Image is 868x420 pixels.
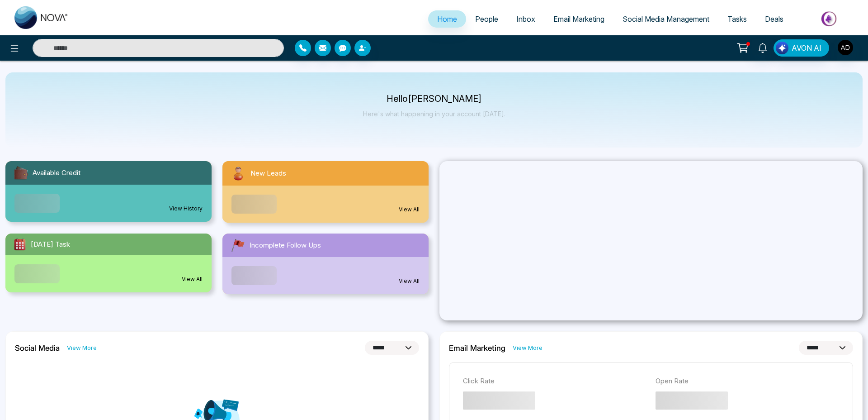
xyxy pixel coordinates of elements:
[718,10,756,28] a: Tasks
[14,6,69,29] img: Nova CRM Logo
[553,14,604,24] span: Email Marketing
[792,43,821,53] span: AVON AI
[250,168,286,179] span: New Leads
[13,237,27,252] img: todayTask.svg
[169,205,203,213] a: View History
[776,42,788,54] img: Lead Flow
[765,14,783,24] span: Deals
[437,14,457,24] span: Home
[363,110,505,118] p: Here's what happening in your account [DATE].
[428,10,466,28] a: Home
[67,344,97,352] a: View More
[613,10,718,28] a: Social Media Management
[363,95,505,103] p: Hello [PERSON_NAME]
[449,344,505,353] h2: Email Marketing
[797,9,863,29] img: Market-place.gif
[838,40,853,55] img: User Avatar
[217,234,434,294] a: Incomplete Follow UpsView All
[544,10,613,28] a: Email Marketing
[31,239,70,250] span: [DATE] Task
[466,10,507,28] a: People
[217,161,434,223] a: New LeadsView All
[475,14,498,24] span: People
[516,14,535,24] span: Inbox
[230,237,246,253] img: followUps.svg
[756,10,793,28] a: Deals
[399,277,420,285] a: View All
[623,14,709,24] span: Social Media Management
[727,14,747,24] span: Tasks
[399,205,420,214] a: View All
[656,376,839,387] p: Open Rate
[250,240,321,251] span: Incomplete Follow Ups
[230,165,247,182] img: newLeads.svg
[33,168,80,178] span: Available Credit
[507,10,544,28] a: Inbox
[513,344,542,352] a: View More
[463,376,646,387] p: Click Rate
[15,344,60,353] h2: Social Media
[774,39,829,57] button: AVON AI
[182,275,203,283] a: View All
[13,165,29,181] img: availableCredit.svg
